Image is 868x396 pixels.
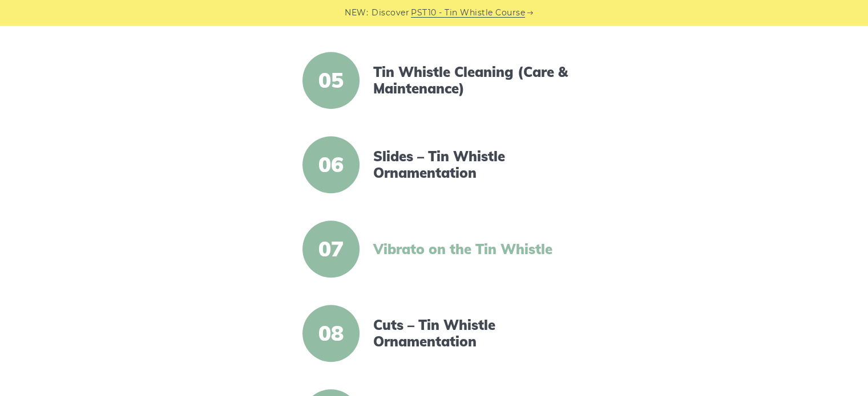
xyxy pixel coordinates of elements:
a: Vibrato on the Tin Whistle [373,241,570,258]
a: Tin Whistle Cleaning (Care & Maintenance) [373,64,570,97]
a: PST10 - Tin Whistle Course [411,6,525,19]
span: 08 [302,305,360,362]
span: 05 [302,52,360,109]
span: 06 [302,136,360,193]
a: Slides – Tin Whistle Ornamentation [373,148,570,181]
span: 07 [302,221,360,277]
span: Discover [372,6,409,19]
a: Cuts – Tin Whistle Ornamentation [373,317,570,350]
span: NEW: [345,6,368,19]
